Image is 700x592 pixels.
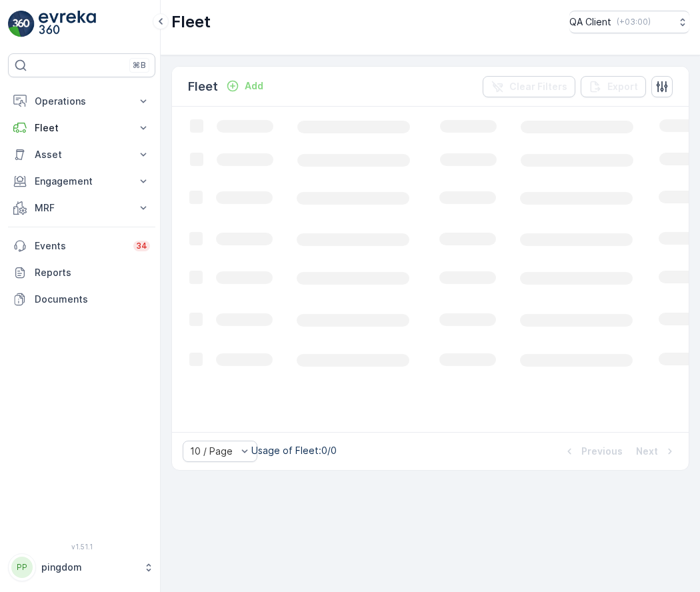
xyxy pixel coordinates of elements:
[509,80,567,93] p: Clear Filters
[617,17,651,27] p: ( +03:00 )
[35,95,129,108] p: Operations
[35,266,150,279] p: Reports
[483,76,575,97] button: Clear Filters
[171,11,211,33] p: Fleet
[636,445,658,458] p: Next
[8,543,155,551] span: v 1.51.1
[8,115,155,141] button: Fleet
[581,76,646,97] button: Export
[35,239,125,253] p: Events
[35,175,129,188] p: Engagement
[35,121,129,135] p: Fleet
[635,443,678,459] button: Next
[35,201,129,215] p: MRF
[8,88,155,115] button: Operations
[35,293,150,306] p: Documents
[245,79,263,93] p: Add
[8,233,155,259] a: Events34
[569,15,611,29] p: QA Client
[8,11,35,37] img: logo
[133,60,146,71] p: ⌘B
[8,553,155,581] button: PPpingdom
[221,78,269,94] button: Add
[11,557,33,578] div: PP
[8,141,155,168] button: Asset
[8,168,155,195] button: Engagement
[188,77,218,96] p: Fleet
[8,286,155,313] a: Documents
[41,561,137,574] p: pingdom
[607,80,638,93] p: Export
[251,444,337,457] p: Usage of Fleet : 0/0
[561,443,624,459] button: Previous
[8,195,155,221] button: MRF
[569,11,689,33] button: QA Client(+03:00)
[581,445,623,458] p: Previous
[136,241,147,251] p: 34
[8,259,155,286] a: Reports
[39,11,96,37] img: logo_light-DOdMpM7g.png
[35,148,129,161] p: Asset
